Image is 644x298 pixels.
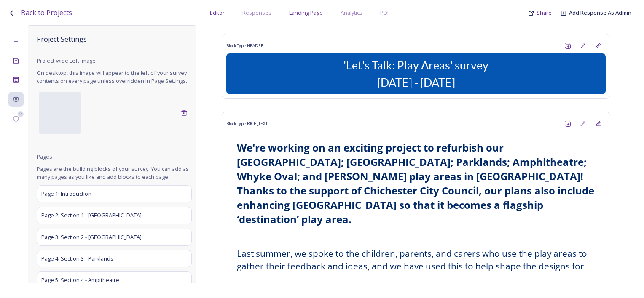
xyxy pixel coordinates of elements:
[289,9,323,17] span: Landing Page
[237,141,597,226] strong: We're working on an exciting project to refurbish our [GEOGRAPHIC_DATA]; [GEOGRAPHIC_DATA]; Parkl...
[37,34,192,44] span: Project Settings
[537,9,552,16] span: Share
[569,9,631,17] a: Add Response As Admin
[37,153,52,161] span: Pages
[37,69,192,85] span: On desktop, this image will appear to the left of your survey contents on every page unless overr...
[37,165,192,181] span: Pages are the building blocks of your survey. You can add as many pages as you like and add block...
[226,43,264,49] span: Block Type: HEADER
[37,57,96,65] span: Project-wide Left Image
[41,211,142,219] span: Page 2: Section 1 - [GEOGRAPHIC_DATA]
[21,8,72,17] span: Back to Projects
[41,255,113,263] span: Page 4: Section 3 - Parklands
[21,8,72,18] a: Back to Projects
[237,247,589,284] span: Last summer, we spoke to the children, parents, and carers who use the play areas to gather their...
[41,190,91,198] span: Page 1: Introduction
[230,57,602,91] div: 'Let's Talk: Play Areas' survey [DATE] - [DATE]
[380,9,390,17] span: PDF
[41,276,119,284] span: Page 5: Section 4 - Ampitheatre
[226,121,268,127] span: Block Type: RICH_TEXT
[242,9,271,17] span: Responses
[210,9,225,17] span: Editor
[41,233,142,241] span: Page 3: Section 2 - [GEOGRAPHIC_DATA]
[18,111,24,117] div: 0
[341,9,362,17] span: Analytics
